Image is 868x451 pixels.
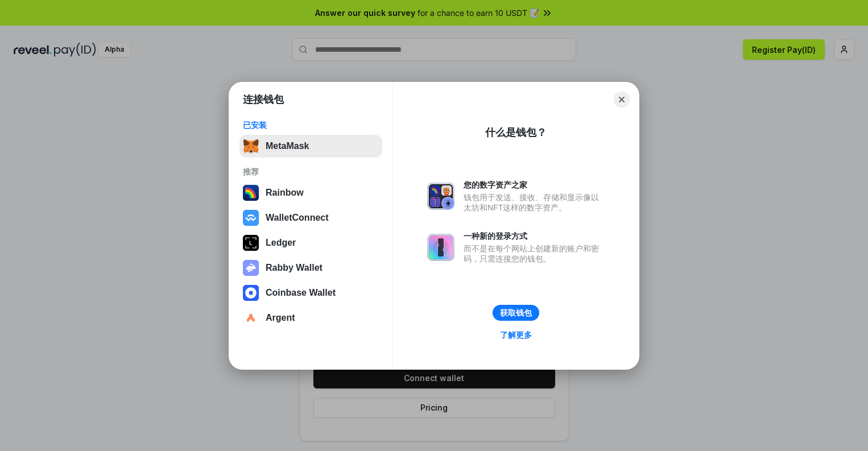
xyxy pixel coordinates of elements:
div: Coinbase Wallet [266,288,336,298]
button: Rabby Wallet [239,256,382,279]
div: 推荐 [243,167,379,177]
button: Ledger [239,231,382,254]
img: svg+xml,%3Csvg%20xmlns%3D%22http%3A%2F%2Fwww.w3.org%2F2000%2Fsvg%22%20fill%3D%22none%22%20viewBox... [243,260,259,276]
div: 了解更多 [500,330,532,340]
img: svg+xml,%3Csvg%20xmlns%3D%22http%3A%2F%2Fwww.w3.org%2F2000%2Fsvg%22%20fill%3D%22none%22%20viewBox... [427,234,454,261]
div: 已安装 [243,120,379,130]
button: Close [614,92,630,107]
button: WalletConnect [239,206,382,229]
img: svg+xml,%3Csvg%20width%3D%2228%22%20height%3D%2228%22%20viewBox%3D%220%200%2028%2028%22%20fill%3D... [243,310,259,326]
img: svg+xml,%3Csvg%20xmlns%3D%22http%3A%2F%2Fwww.w3.org%2F2000%2Fsvg%22%20width%3D%2228%22%20height%3... [243,235,259,251]
div: MetaMask [266,141,309,151]
button: Coinbase Wallet [239,282,382,304]
div: 钱包用于发送、接收、存储和显示像以太坊和NFT这样的数字资产。 [464,192,605,213]
button: 获取钱包 [493,305,539,321]
div: Rabby Wallet [266,263,323,273]
img: svg+xml,%3Csvg%20width%3D%22120%22%20height%3D%22120%22%20viewBox%3D%220%200%20120%20120%22%20fil... [243,185,259,201]
div: 什么是钱包？ [485,126,547,139]
div: Ledger [266,238,296,248]
button: Argent [239,307,382,329]
button: Rainbow [239,181,382,204]
div: WalletConnect [266,213,329,223]
div: Rainbow [266,188,304,198]
div: 您的数字资产之家 [464,180,605,190]
img: svg+xml,%3Csvg%20width%3D%2228%22%20height%3D%2228%22%20viewBox%3D%220%200%2028%2028%22%20fill%3D... [243,285,259,301]
div: 获取钱包 [500,308,532,318]
img: svg+xml,%3Csvg%20width%3D%2228%22%20height%3D%2228%22%20viewBox%3D%220%200%2028%2028%22%20fill%3D... [243,210,259,226]
div: 一种新的登录方式 [464,231,605,241]
div: Argent [266,313,295,323]
a: 了解更多 [493,328,539,342]
img: svg+xml,%3Csvg%20xmlns%3D%22http%3A%2F%2Fwww.w3.org%2F2000%2Fsvg%22%20fill%3D%22none%22%20viewBox... [427,183,454,210]
img: svg+xml,%3Csvg%20fill%3D%22none%22%20height%3D%2233%22%20viewBox%3D%220%200%2035%2033%22%20width%... [243,138,259,154]
div: 而不是在每个网站上创建新的账户和密码，只需连接您的钱包。 [464,243,605,264]
button: MetaMask [239,135,382,158]
h1: 连接钱包 [243,93,284,106]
